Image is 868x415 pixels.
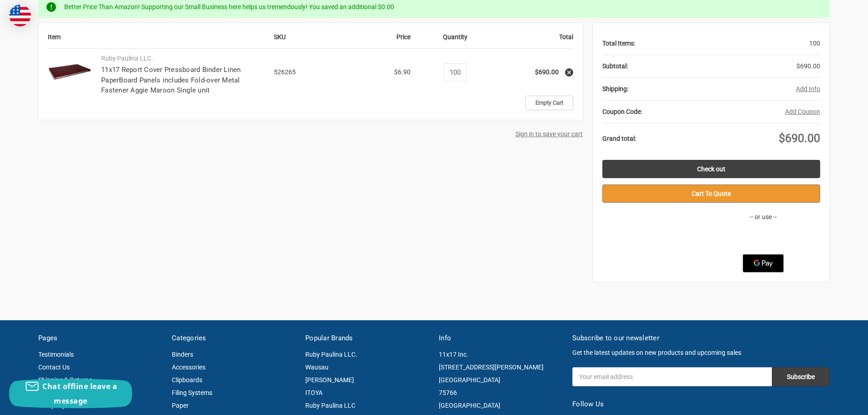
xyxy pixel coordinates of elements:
a: Ruby Paulina LLC [305,402,355,409]
strong: Coupon Code: [602,108,642,115]
span: $690.00 [796,62,820,70]
a: Accessories [172,364,205,371]
h5: Info [439,333,563,343]
a: Binders [172,351,193,358]
a: ITOYA [305,389,323,396]
th: Total [494,32,573,49]
img: 11x17 Report Cover Pressboard Binder Linen PaperBoard Panels includes Fold-over Metal Fastener Ag... [48,51,92,94]
button: Add Coupon [785,107,820,117]
a: Shipping & Returns [38,376,92,384]
button: Cart To Quote [602,184,820,203]
address: 11x17 Inc. [STREET_ADDRESS][PERSON_NAME] [GEOGRAPHIC_DATA] 75766 [GEOGRAPHIC_DATA] [439,348,563,412]
p: Ruby Paulina LLC. [101,54,264,63]
a: Filing Systems [172,389,212,396]
a: [PERSON_NAME] [305,376,354,384]
th: Price [337,32,416,49]
th: Quantity [416,32,494,49]
h5: Subscribe to our newsletter [572,333,830,343]
p: -- or use -- [706,212,820,222]
h5: Popular Brands [305,333,429,343]
a: Testimonials [38,351,74,358]
strong: Shipping: [602,85,628,92]
a: Paper [172,402,189,409]
span: Chat offline leave a message [42,381,117,406]
strong: $690.00 [535,68,559,76]
a: 11x17 Report Cover Pressboard Binder Linen PaperBoard Panels includes Fold-over Metal Fastener Ag... [101,66,241,94]
a: Empty Cart [525,96,573,110]
iframe: PayPal-paypal [729,231,797,250]
a: Check out [602,160,820,178]
strong: Subtotal: [602,62,628,70]
a: Ruby Paulina LLC. [305,351,357,358]
h5: Pages [38,333,162,343]
span: $6.90 [394,68,411,76]
button: Google Pay [743,254,784,272]
strong: Grand total: [602,135,636,142]
h5: Categories [172,333,296,343]
div: 100 [635,32,820,55]
button: Add Info [796,84,820,94]
span: 526265 [274,68,296,76]
th: SKU [274,32,337,49]
a: Clipboards [172,376,202,384]
span: Better Price Than Amazon! Supporting our Small Business here helps us tremendously! You saved an ... [64,3,394,10]
a: Wausau [305,364,329,371]
th: Item [48,32,274,49]
p: Get the latest updates on new products and upcoming sales [572,348,830,358]
h5: Follow Us [572,399,830,410]
button: Chat offline leave a message [9,379,132,408]
a: Contact Us [38,364,70,371]
input: Your email address [572,367,772,386]
strong: Total Items: [602,40,635,47]
a: Sign in to save your cart [515,130,583,138]
img: duty and tax information for United States [9,5,31,26]
input: Subscribe [772,367,830,386]
span: $690.00 [779,132,820,145]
